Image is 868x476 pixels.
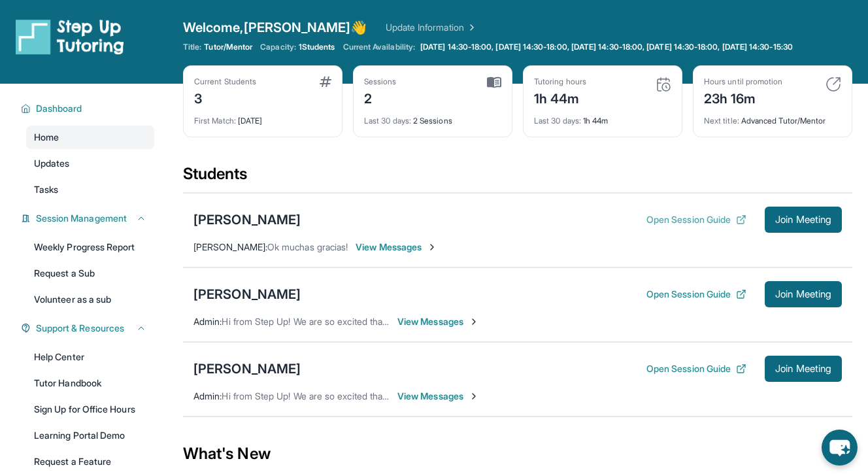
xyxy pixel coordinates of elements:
[36,322,124,335] span: Support & Resources
[464,21,477,34] img: Chevron Right
[34,131,59,144] span: Home
[704,76,782,87] div: Hours until promotion
[193,241,267,252] span: [PERSON_NAME] :
[418,42,795,52] a: [DATE] 14:30-18:00, [DATE] 14:30-18:00, [DATE] 14:30-18:00, [DATE] 14:30-18:00, [DATE] 14:30-15:30
[704,87,782,108] div: 23h 16m
[364,108,501,126] div: 2 Sessions
[386,21,477,34] a: Update Information
[36,212,127,225] span: Session Management
[204,42,252,52] span: Tutor/Mentor
[356,241,437,254] span: View Messages
[26,398,154,421] a: Sign Up for Office Hours
[826,76,841,92] img: card
[320,76,331,87] img: card
[765,281,842,307] button: Join Meeting
[299,42,335,52] span: 1 Students
[427,242,437,252] img: Chevron-Right
[646,213,746,226] button: Open Session Guide
[343,42,415,52] span: Current Availability:
[704,116,739,126] span: Next title :
[534,76,586,87] div: Tutoring hours
[822,430,858,466] button: chat-button
[31,212,146,225] button: Session Management
[31,102,146,115] button: Dashboard
[193,360,301,378] div: [PERSON_NAME]
[775,290,831,298] span: Join Meeting
[26,152,154,175] a: Updates
[704,108,841,126] div: Advanced Tutor/Mentor
[775,216,831,224] span: Join Meeting
[765,356,842,382] button: Join Meeting
[193,316,222,327] span: Admin :
[765,207,842,233] button: Join Meeting
[26,126,154,149] a: Home
[26,450,154,473] a: Request a Feature
[26,371,154,395] a: Tutor Handbook
[469,391,479,401] img: Chevron-Right
[534,108,671,126] div: 1h 44m
[534,116,581,126] span: Last 30 days :
[420,42,793,52] span: [DATE] 14:30-18:00, [DATE] 14:30-18:00, [DATE] 14:30-18:00, [DATE] 14:30-18:00, [DATE] 14:30-15:30
[34,183,58,196] span: Tasks
[397,390,479,403] span: View Messages
[26,178,154,201] a: Tasks
[193,390,222,401] span: Admin :
[260,42,296,52] span: Capacity:
[646,288,746,301] button: Open Session Guide
[397,315,479,328] span: View Messages
[26,262,154,285] a: Request a Sub
[267,241,348,252] span: Ok muchas gracias!
[36,102,82,115] span: Dashboard
[26,288,154,311] a: Volunteer as a sub
[656,76,671,92] img: card
[183,18,367,37] span: Welcome, [PERSON_NAME] 👋
[26,424,154,447] a: Learning Portal Demo
[364,76,397,87] div: Sessions
[193,285,301,303] div: [PERSON_NAME]
[194,76,256,87] div: Current Students
[26,345,154,369] a: Help Center
[775,365,831,373] span: Join Meeting
[487,76,501,88] img: card
[193,211,301,229] div: [PERSON_NAME]
[31,322,146,335] button: Support & Resources
[183,163,852,192] div: Students
[34,157,70,170] span: Updates
[469,316,479,327] img: Chevron-Right
[183,42,201,52] span: Title:
[646,362,746,375] button: Open Session Guide
[16,18,124,55] img: logo
[26,235,154,259] a: Weekly Progress Report
[194,87,256,108] div: 3
[194,108,331,126] div: [DATE]
[194,116,236,126] span: First Match :
[534,87,586,108] div: 1h 44m
[364,87,397,108] div: 2
[364,116,411,126] span: Last 30 days :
